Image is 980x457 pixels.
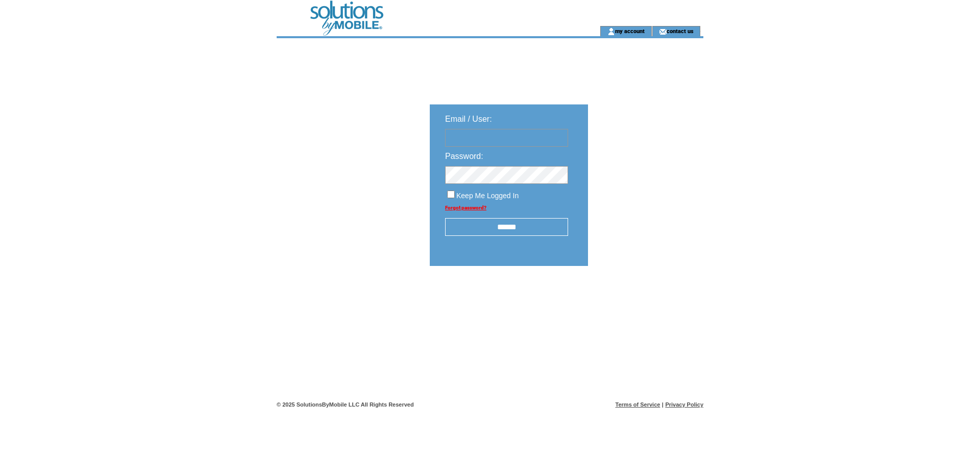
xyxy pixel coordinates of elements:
[456,192,519,200] span: Keep Me Logged In
[445,205,486,210] a: Forgot password?
[665,401,703,408] a: Privacy Policy
[618,291,669,304] img: transparent.png;jsessionid=71D035C8F92F8671E50F11CE023D3EFD
[667,28,694,34] a: contact us
[445,115,492,123] span: Email / User:
[277,401,414,408] span: © 2025 SolutionsByMobile LLC All Rights Reserved
[607,28,615,36] img: account_icon.gif;jsessionid=71D035C8F92F8671E50F11CE023D3EFD
[445,152,483,160] span: Password:
[662,401,664,408] span: |
[615,28,645,34] a: my account
[659,28,667,36] img: contact_us_icon.gif;jsessionid=71D035C8F92F8671E50F11CE023D3EFD
[616,401,660,408] a: Terms of Service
